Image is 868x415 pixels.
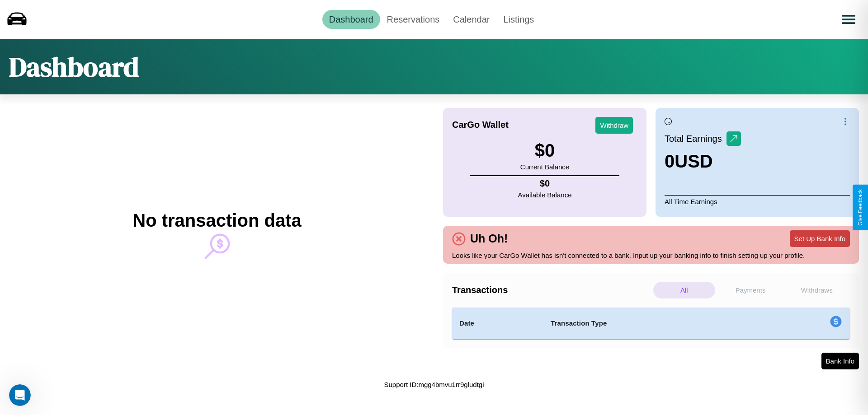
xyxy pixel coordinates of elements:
[520,161,569,173] p: Current Balance
[466,232,512,245] h4: Uh Oh!
[836,7,861,32] button: Open menu
[132,210,301,231] h2: No transaction data
[459,318,536,329] h4: Date
[452,120,509,130] h4: CarGo Wallet
[665,131,726,147] p: Total Earnings
[665,151,741,172] h3: 0 USD
[790,230,850,247] button: Set Up Bank Info
[786,282,848,298] p: Withdraws
[9,384,31,406] iframe: Intercom live chat
[653,282,715,298] p: All
[380,10,447,29] a: Reservations
[857,189,863,226] div: Give Feedback
[384,378,484,391] p: Support ID: mgg4bmvu1rr9gludtgi
[322,10,380,29] a: Dashboard
[551,318,756,329] h4: Transaction Type
[665,195,850,208] p: All Time Earnings
[518,189,572,201] p: Available Balance
[452,249,850,261] p: Looks like your CarGo Wallet has isn't connected to a bank. Input up your banking info to finish ...
[518,178,572,189] h4: $ 0
[520,140,569,161] h3: $ 0
[595,117,633,134] button: Withdraw
[452,285,651,295] h4: Transactions
[452,308,850,339] table: simple table
[496,10,541,29] a: Listings
[821,353,859,369] button: Bank Info
[9,48,139,85] h1: Dashboard
[720,282,782,298] p: Payments
[446,10,496,29] a: Calendar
